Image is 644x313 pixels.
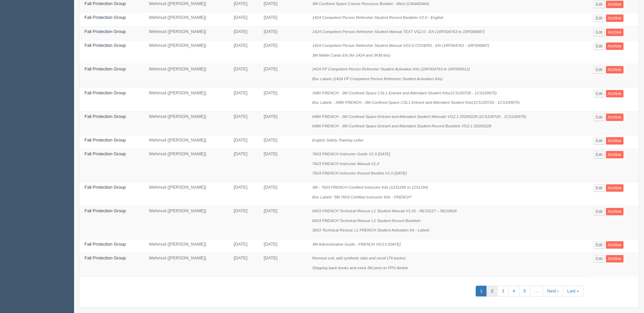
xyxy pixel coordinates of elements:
a: Edit [594,255,605,262]
td: Mehmud ([PERSON_NAME]) [144,149,229,182]
i: 3603 Technical Rescue L1 FRENCH Student Activation Kit - Labels [312,228,430,232]
a: Archive [606,1,623,8]
i: 7603 FRENCH Instructor Record Booklet V1.0 [DATE] [312,171,407,175]
a: Fall Protection Group [84,90,126,95]
a: Edit [594,66,605,73]
a: Archive [606,29,623,36]
i: 1424 Competent Person Refresher Student Record Booklets V2.0 - English [312,15,444,20]
td: [DATE] [229,182,259,206]
i: 6603 FRENCH Technical Rescue L1 Student Record Booklets [312,218,421,223]
td: [DATE] [229,253,259,277]
a: 1 [476,286,487,297]
a: Edit [594,90,605,97]
a: Fall Protection Group [84,29,126,34]
a: Edit [594,151,605,158]
i: 1424 Competent Person Refresher Student Manual VG2.0 COVERS - EN (1RF004763 - 1RF006887) [312,43,489,48]
i: 3M Wallet Cards EN (for 2424 and 3438 kits) [312,53,391,57]
a: Fall Protection Group [84,15,126,20]
a: 2 [486,286,498,297]
td: Mehmud ([PERSON_NAME]) [144,182,229,206]
i: 7603 FRENCH Instructor Manual V1.0 [312,161,379,166]
i: English Safety Training Letter [312,138,364,142]
a: Fall Protection Group [84,255,126,260]
td: Mehmud ([PERSON_NAME]) [144,253,229,277]
td: [DATE] [259,182,307,206]
td: [DATE] [229,135,259,149]
a: Archive [606,66,623,73]
i: Shipping back books and extra 3M pens to FPG Airdrie [312,265,408,270]
a: Edit [594,1,605,8]
td: [DATE] [229,111,259,135]
a: Last » [563,286,583,297]
td: Mehmud ([PERSON_NAME]) [144,88,229,111]
td: [DATE] [229,206,259,239]
td: [DATE] [259,40,307,64]
td: [DATE] [259,88,307,111]
a: Edit [594,241,605,249]
a: Fall Protection Group [84,242,126,247]
td: Mehmud ([PERSON_NAME]) [144,64,229,88]
td: [DATE] [229,40,259,64]
td: Mehmud ([PERSON_NAME]) [144,111,229,135]
a: Fall Protection Group [84,151,126,156]
a: Edit [594,14,605,22]
a: Archive [606,151,623,158]
a: Archive [606,42,623,50]
i: Box Labels - 3480 FRENCH - 3M Confined Space CSL1 Entrant and Attendant Student Kits(1CS100726 - ... [312,100,520,104]
a: Edit [594,29,605,36]
td: Mehmud ([PERSON_NAME]) [144,40,229,64]
td: [DATE] [229,12,259,27]
td: [DATE] [259,239,307,253]
a: Archive [606,14,623,22]
td: [DATE] [229,88,259,111]
td: [DATE] [259,149,307,182]
a: Fall Protection Group [84,1,126,6]
a: Fall Protection Group [84,137,126,143]
a: Archive [606,90,623,97]
td: [DATE] [229,239,259,253]
td: [DATE] [259,12,307,27]
a: 4 [508,286,519,297]
td: [DATE] [229,149,259,182]
td: Mehmud ([PERSON_NAME]) [144,206,229,239]
i: 6480 FRENCH - 3M Confined Space Entrant and Attendant Student Manuals VG2.1 20250228 (1CS100726 -... [312,114,526,119]
i: 3M - 7603 FRENCH Certified Instructor Kits (1231285 to 1231294) [312,185,428,189]
i: 3480 FRENCH - 3M Confined Space CSL1 Entrant and Attendant Student Kits(1CS100726 - 1CS100975) [312,91,497,95]
a: 5 [519,286,530,297]
a: Archive [606,255,623,262]
td: [DATE] [259,253,307,277]
i: 3M Administrative Guide - FRENCH VG3.0 [DATE] [312,242,401,246]
a: Fall Protection Group [84,66,126,71]
a: Archive [606,114,623,121]
td: Mehmud ([PERSON_NAME]) [144,239,229,253]
a: Edit [594,114,605,121]
td: [DATE] [259,111,307,135]
i: 6480 FRENCH - 3M Confined Space Entrant and Attendant Student Record Booklets VG2.1 20250228 [312,124,492,128]
i: Box Labels (2424 FP Competent Person Refresher Student Activation Kits) [312,76,443,81]
a: Archive [606,184,623,192]
i: 2424 FP Competent Person Refresher Student Activation Kits (1RF004763 to 1RF005012) [312,67,470,71]
a: Fall Protection Group [84,208,126,213]
a: 3 [497,286,508,297]
a: Fall Protection Group [84,43,126,48]
td: [DATE] [259,26,307,40]
a: Archive [606,208,623,215]
td: [DATE] [229,26,259,40]
td: [DATE] [229,64,259,88]
i: Remove coil, add synthetic tabs and recoil (79 books) [312,256,406,260]
a: Archive [606,241,623,249]
td: [DATE] [259,206,307,239]
i: 6603 FRENCH Technical Rescue L1 Student Manual V1.01 - RE10127 – RE10626 [312,209,457,213]
a: Fall Protection Group [84,114,126,119]
a: Edit [594,208,605,215]
a: Edit [594,184,605,192]
i: 3M Confined Space Course Resource Booklet - West (CANADIAN) [312,1,429,6]
td: [DATE] [259,135,307,149]
i: Box Labels "3M 7603 Certified Instructor Kits - FRENCH" [312,195,412,199]
td: Mehmud ([PERSON_NAME]) [144,26,229,40]
a: Next › [543,286,563,297]
a: Edit [594,42,605,50]
a: … [530,286,543,297]
i: 1424 Competent Person Refresher Student Manual TEXT VG2.0 - EN (1RF004763 to 1RF006887) [312,29,485,34]
td: Mehmud ([PERSON_NAME]) [144,12,229,27]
